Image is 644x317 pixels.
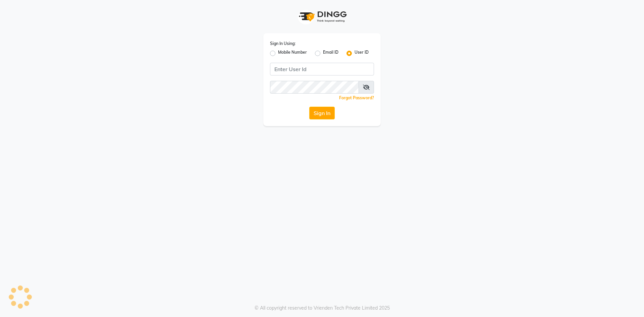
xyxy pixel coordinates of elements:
[278,49,307,57] label: Mobile Number
[309,107,335,119] button: Sign In
[270,81,359,94] input: Username
[355,49,369,57] label: User ID
[295,7,349,27] img: logo1.svg
[339,95,374,100] a: Forgot Password?
[270,41,296,47] label: Sign In Using:
[270,63,374,75] input: Username
[323,49,338,57] label: Email ID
